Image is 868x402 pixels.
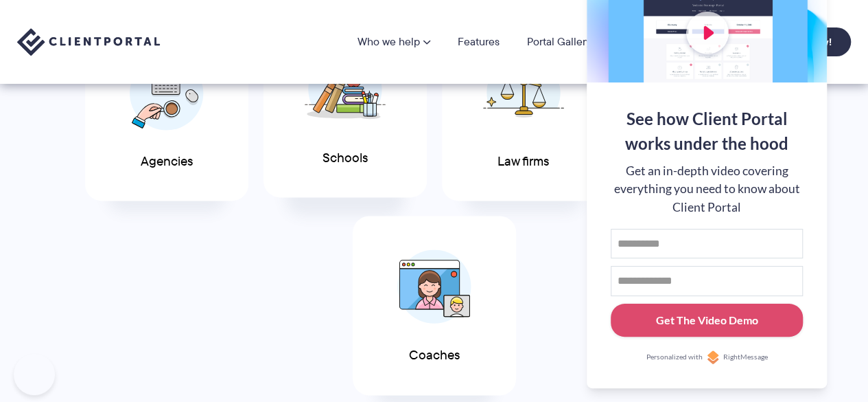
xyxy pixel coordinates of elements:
div: See how Client Portal works under the hood [611,107,803,156]
div: Get an in-depth video covering everything you need to know about Client Portal [611,162,803,216]
a: Law firms [442,22,605,201]
a: Features [458,36,500,47]
a: Who we help [357,36,430,47]
a: Coaches [353,216,516,395]
div: Get The Video Demo [656,312,758,328]
span: Law firms [497,155,549,169]
a: Portal Gallery [527,36,591,47]
iframe: Toggle Customer Support [14,354,55,395]
button: Get The Video Demo [611,304,803,337]
span: Personalized with [646,352,702,363]
a: Schools [263,19,427,198]
span: Agencies [141,155,193,169]
a: Personalized withRightMessage [611,350,803,364]
span: Schools [322,151,368,166]
span: Coaches [409,348,460,363]
img: Personalized with RightMessage [706,350,720,364]
a: Agencies [85,22,248,201]
span: RightMessage [723,352,768,363]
